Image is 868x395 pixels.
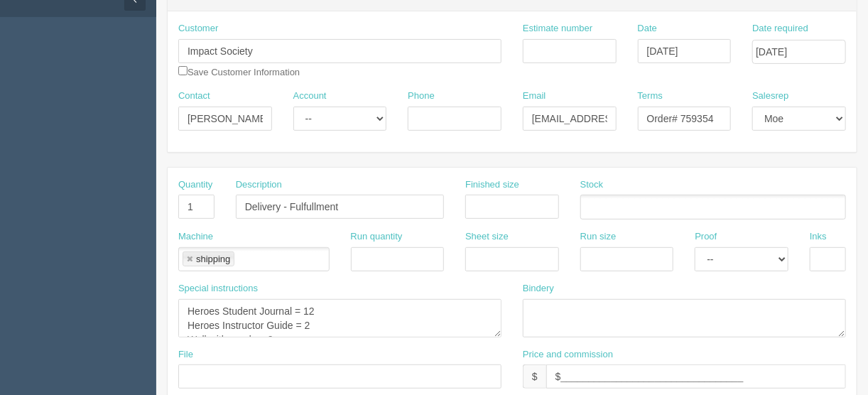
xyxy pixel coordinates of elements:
label: Terms [638,90,663,103]
label: Price and commission [523,348,613,362]
label: Run quantity [351,230,403,244]
textarea: Heroes Student Journal = 12 Heroes Instructor Guide = 2 Wall with words = 2 [178,299,501,337]
label: Special instructions [178,282,258,296]
label: Proof [695,230,717,244]
label: Email [523,90,546,103]
label: Customer [178,22,218,36]
label: Date required [752,22,808,36]
label: Inks [810,230,827,244]
label: Date [638,22,657,36]
label: Quantity [178,178,212,192]
label: Run size [580,230,617,244]
label: Salesrep [752,90,788,103]
label: Account [293,90,327,103]
div: Save Customer Information [178,22,501,79]
label: Bindery [523,282,554,296]
label: File [178,348,193,362]
label: Sheet size [465,230,509,244]
input: Enter customer name [178,39,501,63]
label: Contact [178,90,210,103]
label: Stock [580,178,604,192]
label: Machine [178,230,213,244]
label: Finished size [465,178,519,192]
div: $ [523,364,546,389]
div: shipping [196,254,230,264]
label: Phone [408,90,435,103]
label: Estimate number [523,22,592,36]
label: Description [236,178,282,192]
